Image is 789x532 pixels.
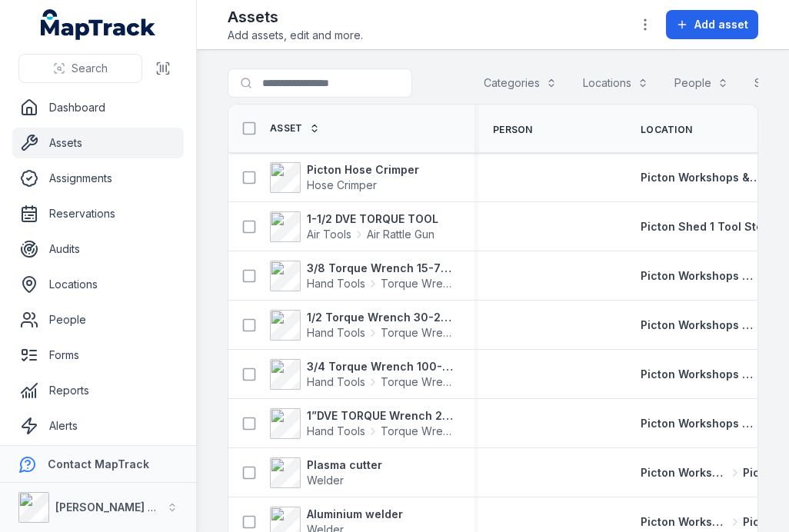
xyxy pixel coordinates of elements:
a: 1”DVE TORQUE Wrench 200-1000 ft/lbs 4572Hand ToolsTorque Wrench [270,408,456,439]
span: Picton Workshops & Bays [641,465,727,480]
span: Welder [307,474,344,487]
a: Assets [12,128,184,158]
a: Plasma cutterWelder [270,457,382,488]
strong: Picton Hose Crimper [307,162,419,178]
span: Air Rattle Gun [367,227,434,242]
strong: Contact MapTrack [48,457,149,470]
span: Torque Wrench [381,374,456,390]
span: Asset [270,122,303,135]
span: Location [641,124,692,136]
span: Picton Workshops & Bays [641,416,755,431]
button: People [664,68,738,98]
span: Hand Tools [307,276,365,291]
span: Picton Workshops & Bays [641,514,727,530]
a: Reports [12,375,184,406]
span: Picton Workshops & Bays [641,367,755,382]
a: 3/8 Torque Wrench 15-75 ft/lbs site box 2 4581Hand ToolsTorque Wrench [270,261,456,291]
h2: Assets [228,6,363,28]
span: Torque Wrench [381,276,456,291]
strong: 1/2 Torque Wrench 30-250 ft/lbs site box 2 4579 [307,310,456,325]
span: Search [72,61,108,76]
a: Alerts [12,411,184,441]
span: Add assets, edit and more. [228,28,363,43]
a: Picton Hose CrimperHose Crimper [270,162,419,193]
span: Add asset [694,17,748,32]
span: Hand Tools [307,424,365,439]
button: Search [18,54,142,83]
strong: 3/8 Torque Wrench 15-75 ft/lbs site box 2 4581 [307,261,456,276]
a: 1/2 Torque Wrench 30-250 ft/lbs site box 2 4579Hand ToolsTorque Wrench [270,310,456,341]
span: Hand Tools [307,374,365,390]
a: Forms [12,340,184,371]
a: 1-1/2 DVE TORQUE TOOLAir ToolsAir Rattle Gun [270,211,438,242]
a: People [12,304,184,335]
span: Hose Crimper [307,178,377,191]
button: Locations [573,68,658,98]
span: Person [493,124,533,136]
button: Categories [474,68,567,98]
strong: 3/4 Torque Wrench 100-500 ft/lbs box 2 4575 [307,359,456,374]
a: 3/4 Torque Wrench 100-500 ft/lbs box 2 4575Hand ToolsTorque Wrench [270,359,456,390]
a: Audits [12,234,184,264]
a: Asset [270,122,320,135]
span: Picton Workshops & Bays [641,170,763,185]
span: Picton Workshops & Bays [641,268,755,284]
strong: [PERSON_NAME] & Son [55,500,180,514]
a: Locations [12,269,184,300]
a: MapTrack [41,9,156,40]
a: Reservations [12,198,184,229]
span: Torque Wrench [381,424,456,439]
span: Hand Tools [307,325,365,341]
strong: 1-1/2 DVE TORQUE TOOL [307,211,438,227]
strong: Aluminium welder [307,507,403,522]
strong: 1”DVE TORQUE Wrench 200-1000 ft/lbs 4572 [307,408,456,424]
span: Air Tools [307,227,351,242]
a: Assignments [12,163,184,194]
strong: Plasma cutter [307,457,382,473]
span: Picton Workshops & Bays [641,318,755,333]
span: Torque Wrench [381,325,456,341]
a: Dashboard [12,92,184,123]
button: Add asset [666,10,758,39]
